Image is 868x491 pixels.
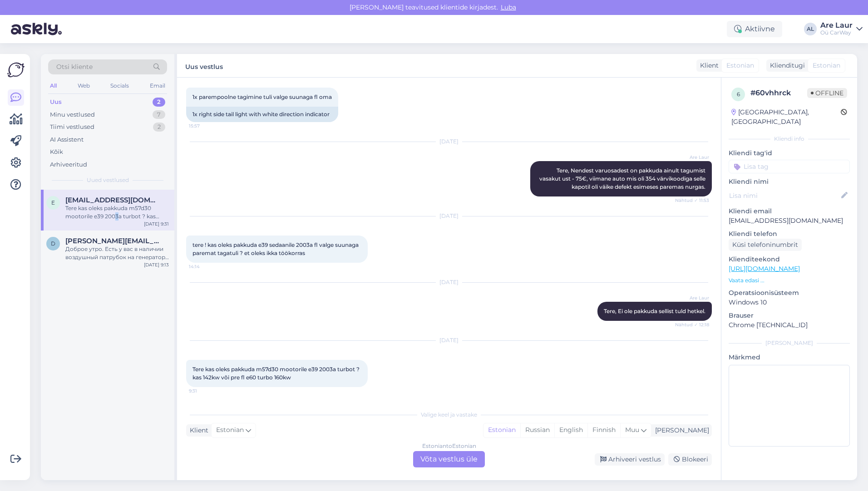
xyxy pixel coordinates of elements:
span: Muu [625,426,639,434]
span: Otsi kliente [56,62,93,72]
div: [DATE] [186,212,712,220]
div: Arhiveeritud [50,160,87,169]
span: erikdzigovskyi@gmail.com [65,196,160,204]
p: Kliendi nimi [729,177,850,187]
a: [URL][DOMAIN_NAME] [729,265,800,273]
div: [PERSON_NAME] [729,339,850,347]
div: Kõik [50,147,63,157]
div: Web [76,80,92,92]
div: Are Laur [820,22,853,29]
div: # 60vhhrck [750,88,807,98]
p: Kliendi email [729,206,850,216]
div: Email [148,80,167,92]
div: Socials [108,80,131,92]
div: [DATE] 9:13 [144,261,169,268]
div: Tere kas oleks pakkuda m57d30 mootorile e39 2003a turbot ? kas 142kw või pre fl e60 turbo 160kw [65,204,169,221]
div: Finnish [587,423,620,437]
span: Estonian [216,425,244,435]
div: [DATE] 9:31 [144,221,169,227]
div: Klient [186,426,208,435]
div: AL [804,23,817,35]
span: Nähtud ✓ 12:18 [675,321,709,328]
div: Kliendi info [729,135,850,143]
p: Kliendi telefon [729,229,850,239]
span: Are Laur [675,154,709,161]
div: Võta vestlus üle [413,451,485,467]
p: Kliendi tag'id [729,148,850,158]
div: Valige keel ja vastake [186,411,712,419]
div: Klient [696,61,719,70]
div: Arhiveeri vestlus [595,453,665,466]
div: Доброе утро. Есть у вас в наличии воздушный патрубок на генератор м50б25, который сверху одеваетс... [65,245,169,261]
div: Oü CarWay [820,29,853,36]
div: Uus [50,98,62,107]
span: Tere, Nendest varuosadest on pakkuda ainult tagumist vasakut ust - 75€, viimane auto mis oli 354 ... [539,167,707,190]
div: [DATE] [186,278,712,286]
span: Nähtud ✓ 11:53 [675,197,709,204]
div: Blokeeri [668,453,712,466]
span: 14:14 [189,263,223,270]
span: 6 [737,91,740,98]
div: Aktiivne [727,21,782,37]
span: Uued vestlused [87,176,129,184]
span: Luba [498,3,519,11]
span: Tere, Ei ole pakkuda sellist tuld hetkel. [604,308,705,314]
span: Offline [807,88,847,98]
div: English [554,423,587,437]
p: Klienditeekond [729,255,850,264]
p: Brauser [729,311,850,320]
span: 9:31 [189,388,223,394]
div: 7 [153,110,165,119]
span: Estonian [813,61,840,70]
div: [DATE] [186,137,712,146]
span: Estonian [726,61,754,70]
span: 1x parempoolne tagimine tuli valge suunaga fl oma [192,93,332,100]
div: Estonian [483,423,520,437]
span: Are Laur [675,295,709,301]
span: d [51,240,55,247]
p: Operatsioonisüsteem [729,288,850,298]
div: Minu vestlused [50,110,95,119]
span: Tere kas oleks pakkuda m57d30 mootorile e39 2003a turbot ? kas 142kw või pre fl e60 turbo 160kw [192,366,361,381]
div: Estonian to Estonian [422,442,476,450]
span: e [51,199,55,206]
input: Lisa nimi [729,191,839,201]
label: Uus vestlus [185,59,223,72]
div: 2 [153,123,165,132]
input: Lisa tag [729,160,850,173]
p: Vaata edasi ... [729,276,850,285]
div: 2 [153,98,165,107]
div: 1x right side tail light with white direction indicator [186,107,338,122]
img: Askly Logo [7,61,25,79]
a: Are LaurOü CarWay [820,22,863,36]
div: [GEOGRAPHIC_DATA], [GEOGRAPHIC_DATA] [731,108,841,127]
p: Windows 10 [729,298,850,307]
span: dmitri-gorohhov@mail.ru [65,237,160,245]
div: [PERSON_NAME] [651,426,709,435]
div: All [48,80,59,92]
span: 15:57 [189,123,223,129]
div: AI Assistent [50,135,84,144]
div: Tiimi vestlused [50,123,94,132]
div: Klienditugi [766,61,805,70]
p: Chrome [TECHNICAL_ID] [729,320,850,330]
p: [EMAIL_ADDRESS][DOMAIN_NAME] [729,216,850,226]
div: Küsi telefoninumbrit [729,239,802,251]
span: tere ! kas oleks pakkuda e39 sedaanile 2003a fl valge suunaga paremat tagatuli ? et oleks ikka tö... [192,241,360,256]
div: [DATE] [186,336,712,344]
div: Russian [520,423,554,437]
p: Märkmed [729,353,850,362]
